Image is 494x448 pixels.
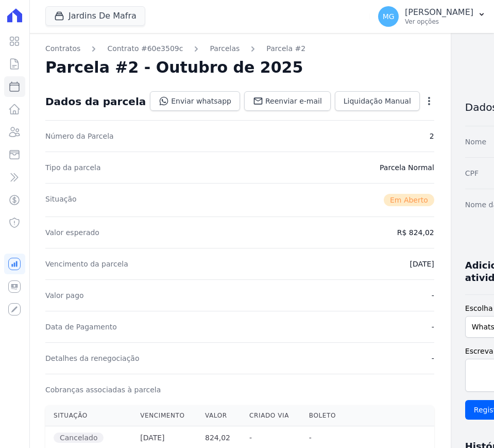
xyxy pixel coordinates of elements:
p: [PERSON_NAME] [405,7,473,18]
th: Boleto [301,405,357,426]
span: MG [383,13,395,20]
div: Dados da parcela [45,95,146,108]
dd: [DATE] [410,259,434,269]
dd: - [432,353,434,363]
a: Parcela #2 [266,43,305,54]
span: Liquidação Manual [344,96,411,106]
span: Cancelado [54,433,104,443]
a: Contrato #60e3509c [107,43,183,54]
dd: - [432,322,434,332]
th: Valor [197,405,241,426]
dt: Situação [45,194,77,206]
dd: - [432,290,434,301]
dt: Vencimento da parcela [45,259,128,269]
dt: Valor pago [45,290,84,301]
span: Reenviar e-mail [265,96,322,106]
dd: R$ 824,02 [397,227,434,238]
button: MG [PERSON_NAME] Ver opções [370,2,494,31]
dt: Valor esperado [45,227,99,238]
dt: Data de Pagamento [45,322,117,332]
dd: Parcela Normal [380,162,434,173]
dt: Cobranças associadas à parcela [45,385,161,395]
a: Liquidação Manual [335,91,420,111]
th: Situação [45,405,132,426]
dt: Nome [465,137,486,147]
a: Reenviar e-mail [244,91,331,111]
dt: Detalhes da renegociação [45,353,140,363]
dt: CPF [465,168,479,178]
th: Criado via [241,405,301,426]
dd: 2 [430,131,434,141]
a: Contratos [45,43,80,54]
dt: Número da Parcela [45,131,114,141]
span: Em Aberto [384,194,434,206]
dt: Tipo da parcela [45,162,101,173]
nav: Breadcrumb [45,43,434,54]
p: Ver opções [405,18,473,26]
a: Enviar whatsapp [150,91,240,111]
a: Parcelas [210,43,240,54]
th: Vencimento [132,405,197,426]
button: Jardins De Mafra [45,6,145,26]
h2: Parcela #2 - Outubro de 2025 [45,58,303,77]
